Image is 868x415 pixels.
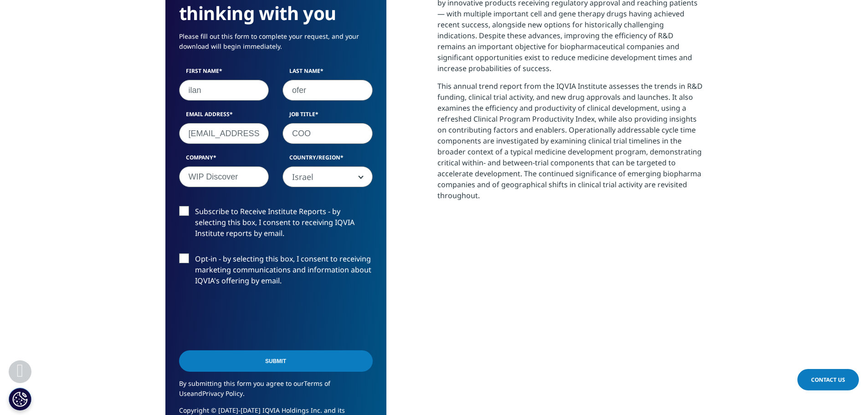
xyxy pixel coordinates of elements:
[282,67,373,80] label: Last Name
[179,206,373,244] label: Subscribe to Receive Institute Reports - by selecting this box, I consent to receiving IQVIA Inst...
[179,67,269,80] label: First Name
[811,376,845,384] span: Contact Us
[9,388,31,410] button: Cookie Settings
[179,154,269,166] label: Company
[179,253,373,291] label: Opt-in - by selecting this box, I consent to receiving marketing communications and information a...
[179,350,373,372] input: Submit
[179,301,318,336] iframe: reCAPTCHA
[283,167,372,188] span: Israel
[797,369,859,390] a: Contact Us
[202,389,243,398] a: Privacy Policy
[282,110,373,123] label: Job Title
[179,31,373,58] p: Please fill out this form to complete your request, and your download will begin immediately.
[179,110,269,123] label: Email Address
[179,379,373,405] p: By submitting this form you agree to our and .
[437,81,703,208] p: This annual trend report from the IQVIA Institute assesses the trends in R&D funding, clinical tr...
[282,166,373,187] span: Israel
[282,154,373,166] label: Country/Region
